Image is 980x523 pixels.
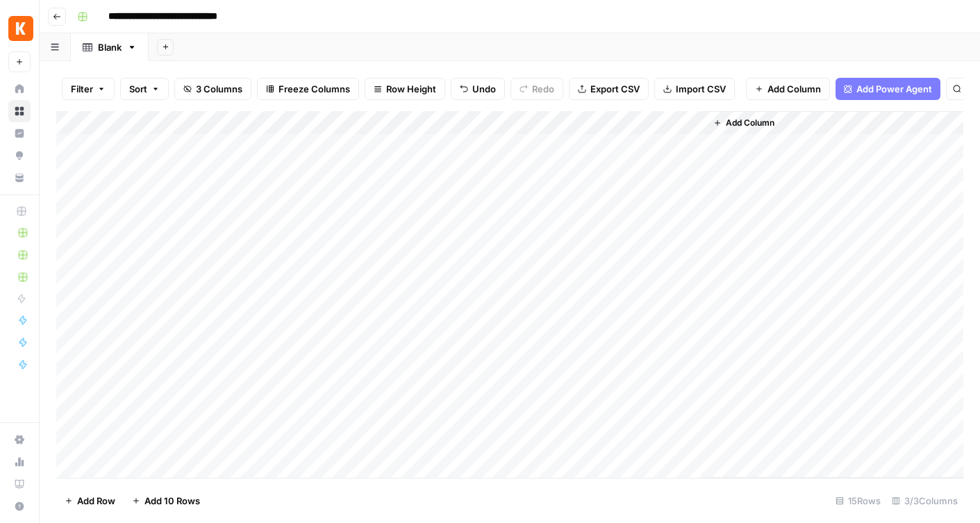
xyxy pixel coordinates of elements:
[129,82,147,96] span: Sort
[174,78,251,100] button: 3 Columns
[746,78,830,100] button: Add Column
[196,82,242,96] span: 3 Columns
[144,494,200,508] span: Add 10 Rows
[98,40,122,54] div: Blank
[856,82,932,96] span: Add Power Agent
[71,33,149,61] a: Blank
[120,78,169,100] button: Sort
[8,11,31,46] button: Workspace: Kayak
[71,82,93,96] span: Filter
[386,82,436,96] span: Row Height
[886,490,963,512] div: 3/3 Columns
[124,490,208,512] button: Add 10 Rows
[8,429,31,451] a: Settings
[8,16,33,41] img: Kayak Logo
[8,122,31,144] a: Insights
[365,78,445,100] button: Row Height
[62,78,115,100] button: Filter
[836,78,940,100] button: Add Power Agent
[8,78,31,100] a: Home
[8,100,31,122] a: Browse
[279,82,350,96] span: Freeze Columns
[451,78,505,100] button: Undo
[654,78,735,100] button: Import CSV
[77,494,115,508] span: Add Row
[532,82,554,96] span: Redo
[8,144,31,167] a: Opportunities
[590,82,640,96] span: Export CSV
[569,78,649,100] button: Export CSV
[8,473,31,495] a: Learning Hub
[510,78,563,100] button: Redo
[257,78,359,100] button: Freeze Columns
[8,451,31,473] a: Usage
[8,167,31,189] a: Your Data
[8,495,31,517] button: Help + Support
[726,117,774,129] span: Add Column
[676,82,726,96] span: Import CSV
[767,82,821,96] span: Add Column
[708,114,780,132] button: Add Column
[830,490,886,512] div: 15 Rows
[56,490,124,512] button: Add Row
[472,82,496,96] span: Undo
